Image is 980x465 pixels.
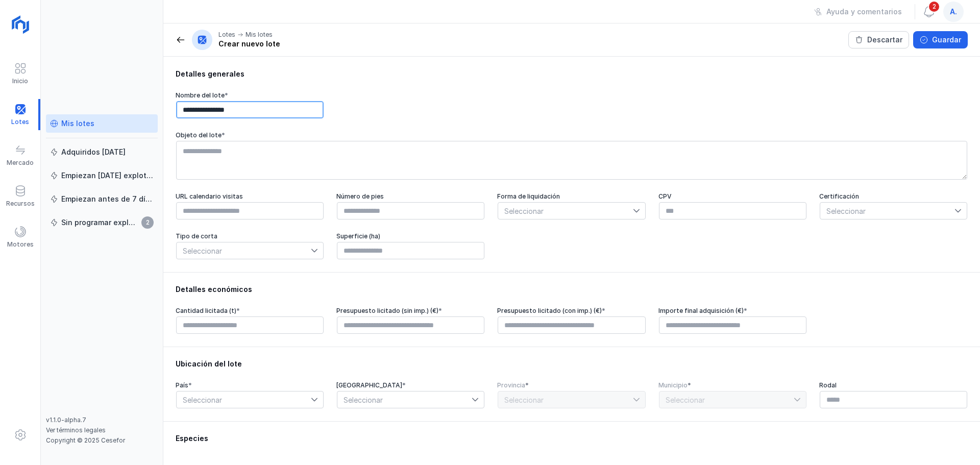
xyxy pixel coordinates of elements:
[61,118,94,129] div: Mis lotes
[932,35,961,45] div: Guardar
[141,216,154,229] span: 2
[819,381,968,389] div: Rodal
[336,232,485,240] div: Superficie (ha)
[658,192,807,201] div: CPV
[807,3,909,20] button: Ayuda y comentarios
[497,192,646,201] div: Forma de liquidación
[497,381,646,389] div: Provincia
[820,203,954,219] span: Seleccionar
[6,200,35,208] div: Recursos
[336,381,485,389] div: [GEOGRAPHIC_DATA]
[177,391,311,408] span: Seleccionar
[7,159,34,167] div: Mercado
[218,31,235,39] div: Lotes
[176,232,324,240] div: Tipo de corta
[928,1,940,13] span: 2
[176,307,324,315] div: Cantidad licitada (t)
[176,131,968,139] div: Objeto del lote
[176,359,968,369] div: Ubicación del lote
[176,91,324,100] div: Nombre del lote
[46,166,158,185] a: Empiezan [DATE] explotación
[913,31,968,48] button: Guardar
[46,416,158,424] div: v1.1.0-alpha.7
[218,39,280,49] div: Crear nuevo lote
[826,7,902,17] div: Ayuda y comentarios
[46,114,158,133] a: Mis lotes
[867,35,902,45] div: Descartar
[176,69,968,79] div: Detalles generales
[176,381,324,389] div: País
[497,307,646,315] div: Presupuesto licitado (con imp.) (€)
[7,240,34,249] div: Motores
[950,7,957,17] span: a.
[176,192,324,201] div: URL calendario visitas
[46,213,158,232] a: Sin programar explotación2
[336,192,485,201] div: Número de pies
[336,307,485,315] div: Presupuesto licitado (sin imp.) (€)
[337,391,472,408] span: Seleccionar
[8,12,33,37] img: logoRight.svg
[46,190,158,208] a: Empiezan antes de 7 días
[61,170,154,181] div: Empiezan [DATE] explotación
[658,381,807,389] div: Municipio
[176,433,968,444] div: Especies
[658,307,807,315] div: Importe final adquisición (€)
[176,284,968,295] div: Detalles económicos
[12,77,28,85] div: Inicio
[46,436,158,445] div: Copyright © 2025 Cesefor
[61,194,154,204] div: Empiezan antes de 7 días
[246,31,273,39] div: Mis lotes
[46,426,106,434] a: Ver términos legales
[177,242,311,259] span: Seleccionar
[848,31,909,48] button: Descartar
[61,147,126,157] div: Adquiridos [DATE]
[819,192,968,201] div: Certificación
[46,143,158,161] a: Adquiridos [DATE]
[498,203,632,219] span: Seleccionar
[61,217,138,228] div: Sin programar explotación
